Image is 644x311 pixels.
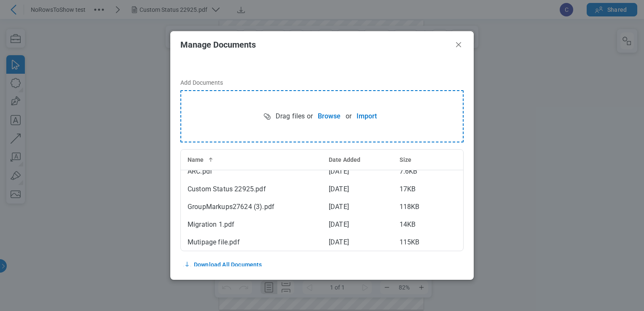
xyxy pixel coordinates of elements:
[393,216,435,233] td: 14KB
[322,163,393,180] td: [DATE]
[393,180,435,198] td: 17KB
[188,184,315,194] div: Custom Status 22925.pdf
[188,237,315,247] div: Mutipage file.pdf
[180,78,464,87] label: Add Documents
[400,155,429,164] div: Size
[322,180,393,198] td: [DATE]
[180,258,262,271] button: Download All Documents
[393,198,435,216] td: 118KB
[453,40,464,50] button: Close
[322,216,393,233] td: [DATE]
[188,166,315,177] div: ARC.pdf
[329,155,386,164] div: Date Added
[194,260,262,269] span: Download All Documents
[313,108,346,125] button: Browse
[393,233,435,251] td: 115KB
[181,142,463,251] table: bb-data-table
[346,108,382,125] div: or
[352,108,382,125] button: Import
[322,198,393,216] td: [DATE]
[276,112,313,121] span: Drag files or
[188,220,315,230] div: Migration 1.pdf
[188,155,315,164] div: Name
[180,40,450,49] h2: Manage Documents
[393,163,435,180] td: 7.6KB
[322,233,393,251] td: [DATE]
[188,202,315,212] div: GroupMarkups27624 (3).pdf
